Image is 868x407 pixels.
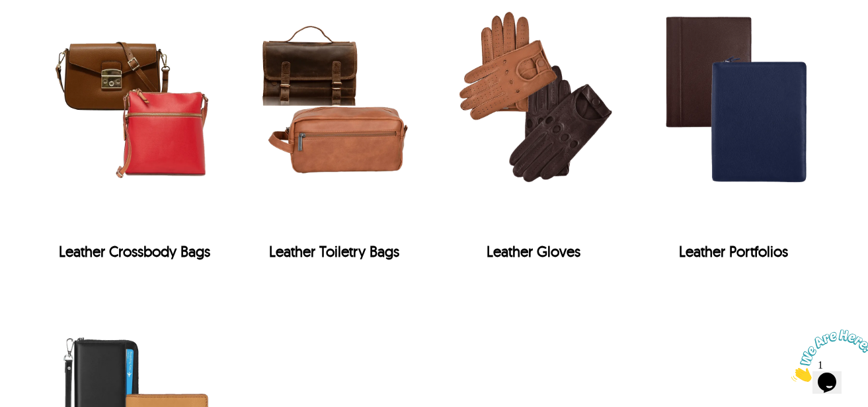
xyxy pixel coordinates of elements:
img: Chat attention grabber [5,5,87,58]
div: Leather Gloves [442,242,625,261]
div: Leather Portfolios [642,242,825,261]
div: Leather Crossbody Bags [44,242,227,261]
div: Leather Toiletry Bags [243,242,426,261]
iframe: chat widget [786,324,868,387]
span: 1 [5,5,11,17]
